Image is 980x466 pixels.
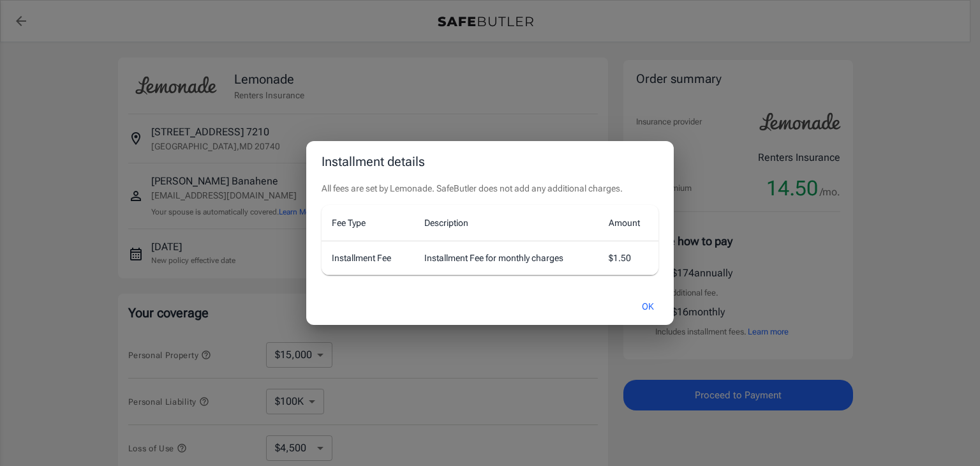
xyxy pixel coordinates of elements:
td: Installment Fee [322,241,414,274]
td: Installment Fee for monthly charges [414,241,598,274]
th: Description [414,205,598,241]
td: $1.50 [598,241,658,274]
button: OK [627,293,669,320]
p: All fees are set by Lemonade. SafeButler does not add any additional charges. [322,182,658,195]
h2: Installment details [306,141,674,182]
th: Amount [598,205,658,241]
th: Fee Type [322,205,414,241]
